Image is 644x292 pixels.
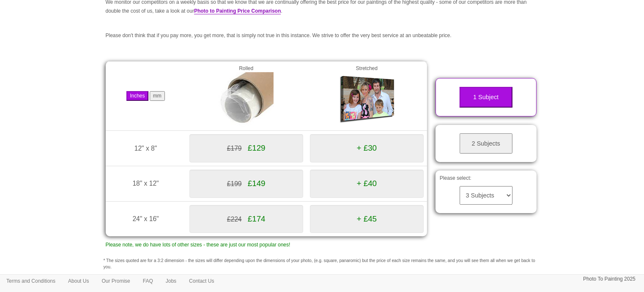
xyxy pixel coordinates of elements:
a: FAQ [137,275,159,287]
span: 12" x 8" [134,145,157,152]
span: £224 [227,216,242,223]
td: Stretched [307,62,427,131]
a: Our Promise [95,275,136,287]
p: * The sizes quoted are for a 3:2 dimension - the sizes will differ depending upon the dimensions ... [104,258,541,270]
a: Photo to Painting Price Comparison [194,8,281,14]
span: + £30 [357,143,377,152]
span: £179 [227,145,242,152]
span: 18" x 12" [132,180,159,187]
a: Contact Us [183,275,220,287]
p: Please note, we do have lots of other sizes - these are just our most popular ones! [106,241,428,249]
span: £129 [248,143,266,152]
span: + £45 [357,214,377,223]
p: Photo To Painting 2025 [583,275,636,284]
span: 24" x 16" [132,215,159,222]
div: Please select: [436,170,537,213]
button: 1 Subject [460,87,512,108]
p: Please don't think that if you pay more, you get more, that is simply not true in this instance. ... [106,31,539,40]
a: Jobs [159,275,183,287]
span: £174 [248,214,266,223]
button: mm [150,91,165,101]
button: Inches [126,91,148,101]
button: 2 Subjects [460,133,512,154]
td: Rolled [186,62,307,131]
span: £149 [248,179,266,188]
span: £199 [227,180,242,187]
a: About Us [62,275,95,287]
span: + £40 [357,179,377,188]
img: Gallery Wrap [339,72,394,127]
img: Rolled [219,72,274,127]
